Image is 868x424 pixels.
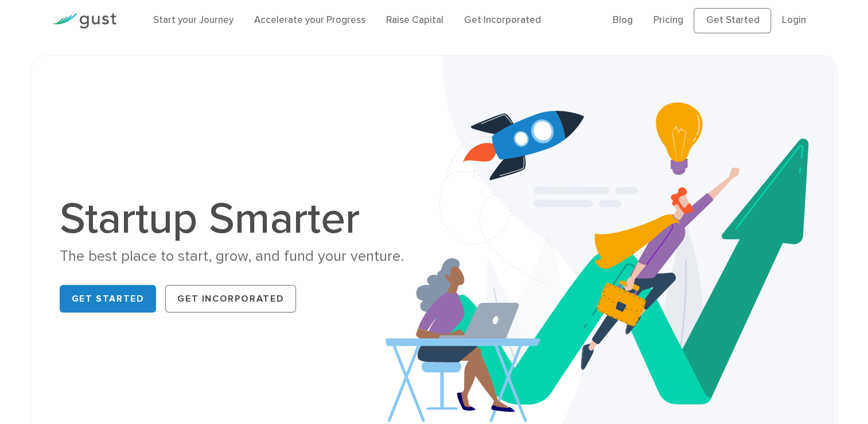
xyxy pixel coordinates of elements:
[60,285,157,313] a: Get Started
[386,14,443,26] a: Raise Capital
[653,14,683,26] a: Pricing
[60,246,426,267] div: The best place to start, grow, and fund your venture.
[781,14,805,26] a: Login
[464,14,541,26] a: Get Incorporated
[60,197,426,241] h1: Startup Smarter
[52,13,116,29] img: Gust Logo
[165,285,296,313] a: Get Incorporated
[153,14,233,26] a: Start your Journey
[613,14,633,26] a: Blog
[694,8,771,33] a: Get Started
[254,14,365,26] a: Accelerate your Progress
